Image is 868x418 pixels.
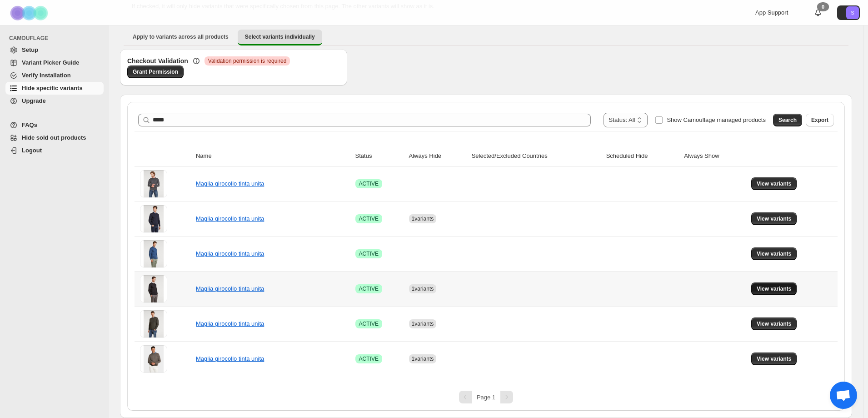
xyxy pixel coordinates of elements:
a: Maglia girocollo tinta unita [196,320,264,327]
button: View variants [751,177,797,190]
h3: Checkout Validation [127,56,188,65]
a: Setup [5,44,104,56]
a: Maglia girocollo tinta unita [196,215,264,222]
a: Maglia girocollo tinta unita [196,250,264,257]
span: Apply to variants across all products [133,33,229,40]
th: Name [193,146,353,166]
text: S [851,10,854,15]
span: Export [811,116,828,124]
span: Avatar with initials S [846,6,859,19]
span: Grant Permission [133,68,178,76]
span: View variants [757,320,792,327]
span: View variants [757,215,792,222]
button: Apply to variants across all products [125,30,236,44]
button: Select variants individually [238,30,322,45]
button: View variants [751,353,797,365]
span: Setup [22,46,38,53]
span: 1 variants [412,321,434,327]
a: Hide specific variants [5,82,104,95]
th: Status [353,146,406,166]
span: Page 1 [477,394,495,401]
button: Avatar with initials S [837,5,860,20]
span: Logout [22,147,42,154]
button: Search [773,114,802,126]
span: ACTIVE [359,285,379,292]
span: View variants [757,250,792,257]
span: Validation permission is required [208,57,287,65]
span: View variants [757,355,792,363]
span: 1 variants [412,216,434,222]
a: Grant Permission [127,65,184,78]
button: View variants [751,282,797,295]
th: Scheduled Hide [604,146,682,166]
th: Always Show [681,146,748,166]
span: Upgrade [22,97,46,104]
a: Upgrade [5,95,104,107]
span: Search [778,116,797,124]
th: Selected/Excluded Countries [469,146,604,166]
span: Verify Installation [22,72,71,79]
a: 0 [813,8,823,17]
div: Aprire la chat [830,382,857,409]
span: Variant Picker Guide [22,59,79,66]
span: ACTIVE [359,250,379,257]
span: ACTIVE [359,355,379,363]
nav: Pagination [135,391,838,403]
span: View variants [757,180,792,187]
span: CAMOUFLAGE [9,35,105,42]
th: Always Hide [406,146,469,166]
a: Maglia girocollo tinta unita [196,285,264,292]
a: Variant Picker Guide [5,56,104,69]
span: ACTIVE [359,215,379,222]
span: Select variants individually [245,33,315,40]
span: ACTIVE [359,180,379,187]
a: Maglia girocollo tinta unita [196,180,264,187]
span: Show Camouflage managed products [667,116,766,123]
a: Logout [5,144,104,157]
a: Maglia girocollo tinta unita [196,355,264,362]
span: App Support [755,9,788,16]
button: View variants [751,317,797,330]
span: Hide sold out products [22,134,86,141]
span: Hide specific variants [22,85,83,91]
button: Export [806,114,834,126]
button: View variants [751,212,797,225]
span: View variants [757,285,792,292]
div: Select variants individually [120,49,852,418]
span: 1 variants [412,356,434,362]
span: FAQs [22,121,37,128]
button: View variants [751,247,797,260]
img: Camouflage [7,0,53,25]
span: 1 variants [412,286,434,292]
span: ACTIVE [359,320,379,327]
a: FAQs [5,119,104,131]
a: Hide sold out products [5,131,104,144]
a: Verify Installation [5,69,104,82]
div: 0 [817,2,829,11]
